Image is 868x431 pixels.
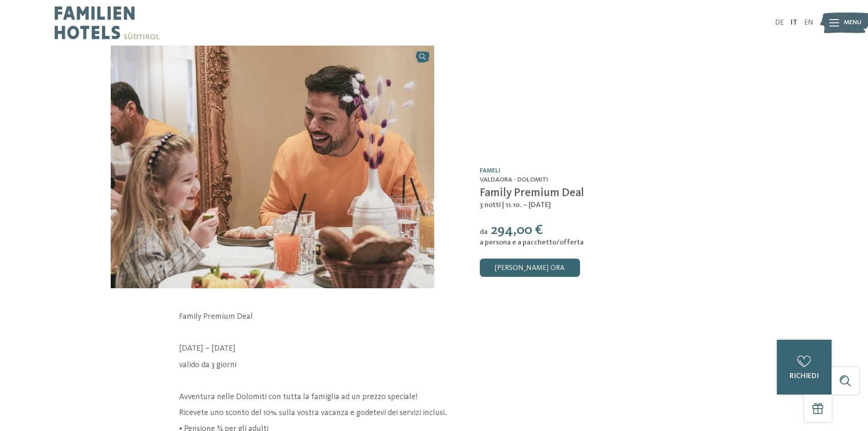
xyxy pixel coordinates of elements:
[179,359,689,371] p: valido da 3 giorni
[791,19,797,26] a: IT
[111,46,434,288] img: Family Premium Deal
[790,373,819,380] span: richiedi
[491,223,543,237] span: 294,00 €
[804,19,813,26] a: EN
[179,407,689,419] p: Ricevete uno sconto del 10% sulla vostra vacanza e godetevi dei servizi inclusi.
[480,177,548,183] span: Valdaora - Dolomiti
[480,239,584,246] span: a persona e a pacchetto/offerta
[777,340,832,395] a: richiedi
[775,19,784,26] a: DE
[502,202,551,209] span: | 11.10. – [DATE]
[179,311,689,322] p: Family Premium Deal
[480,202,501,209] span: 3 notti
[179,343,689,354] p: [DATE] – [DATE]
[844,18,862,27] span: Menu
[480,167,500,174] a: Fameli
[480,228,488,236] span: da
[480,187,584,199] span: Family Premium Deal
[480,259,580,277] a: [PERSON_NAME] ora
[179,391,689,403] p: Avventura nelle Dolomiti con tutta la famiglia ad un prezzo speciale!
